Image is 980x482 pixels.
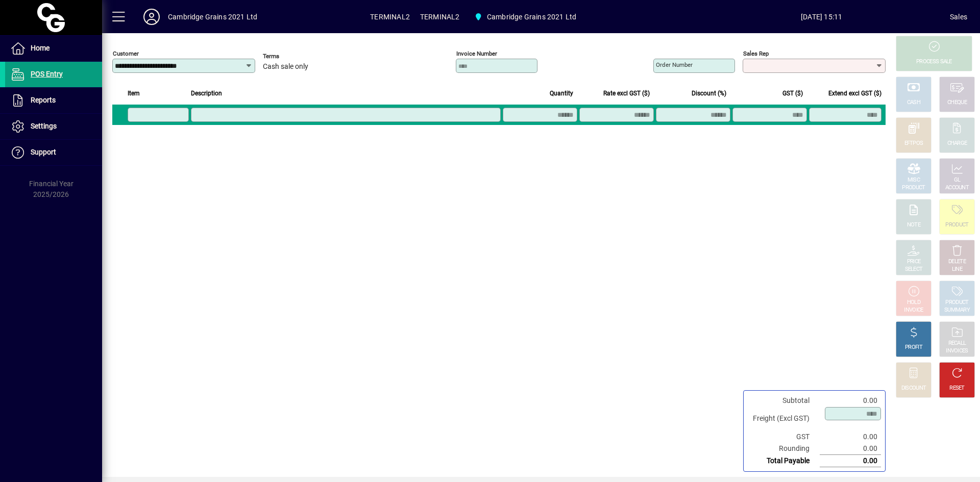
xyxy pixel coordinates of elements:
div: RESET [949,385,965,392]
span: Home [31,44,50,52]
span: GST ($) [782,88,803,99]
button: Profile [135,8,168,26]
div: CASH [907,99,920,107]
div: PROCESS SALE [916,58,952,66]
td: 0.00 [820,443,881,455]
span: Quantity [550,88,573,99]
div: CHEQUE [947,99,967,107]
td: Total Payable [748,455,820,467]
span: Cambridge Grains 2021 Ltd [487,9,576,25]
td: 0.00 [820,431,881,443]
span: Description [191,88,222,99]
span: TERMINAL2 [420,9,460,25]
div: CHARGE [947,140,967,147]
td: Subtotal [748,395,820,407]
div: EFTPOS [904,140,923,147]
div: DISCOUNT [901,385,926,392]
div: PRODUCT [945,299,968,307]
a: Reports [5,88,102,113]
div: NOTE [907,221,920,229]
span: Reports [31,96,56,104]
mat-label: Order number [656,61,693,68]
div: INVOICE [904,307,923,314]
div: Sales [950,9,967,25]
mat-label: Sales rep [743,50,769,57]
a: Support [5,140,102,165]
a: Home [5,36,102,61]
span: Rate excl GST ($) [603,88,650,99]
div: PRODUCT [902,184,925,192]
td: GST [748,431,820,443]
div: MISC [908,176,920,184]
span: Support [31,148,56,156]
span: Settings [31,122,57,130]
div: SUMMARY [944,307,970,314]
div: PRICE [907,258,921,266]
td: Rounding [748,443,820,455]
span: Extend excl GST ($) [828,88,881,99]
div: RECALL [948,340,966,347]
div: LINE [952,266,962,273]
div: ACCOUNT [945,184,969,192]
span: TERMINAL2 [370,9,410,25]
span: Item [128,88,140,99]
span: Cash sale only [263,63,308,71]
mat-label: Customer [113,50,139,57]
span: Terms [263,53,324,60]
mat-label: Invoice number [456,50,497,57]
div: PROFIT [905,344,922,351]
div: HOLD [907,299,920,307]
td: 0.00 [820,395,881,407]
span: Discount (%) [692,88,726,99]
span: Cambridge Grains 2021 Ltd [470,8,580,26]
td: Freight (Excl GST) [748,407,820,431]
td: 0.00 [820,455,881,467]
div: DELETE [948,258,966,266]
a: Settings [5,114,102,139]
span: [DATE] 15:11 [693,9,950,25]
div: INVOICES [946,347,968,355]
div: Cambridge Grains 2021 Ltd [168,9,257,25]
div: PRODUCT [945,221,968,229]
span: POS Entry [31,70,63,78]
div: SELECT [905,266,923,273]
div: GL [954,176,961,184]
